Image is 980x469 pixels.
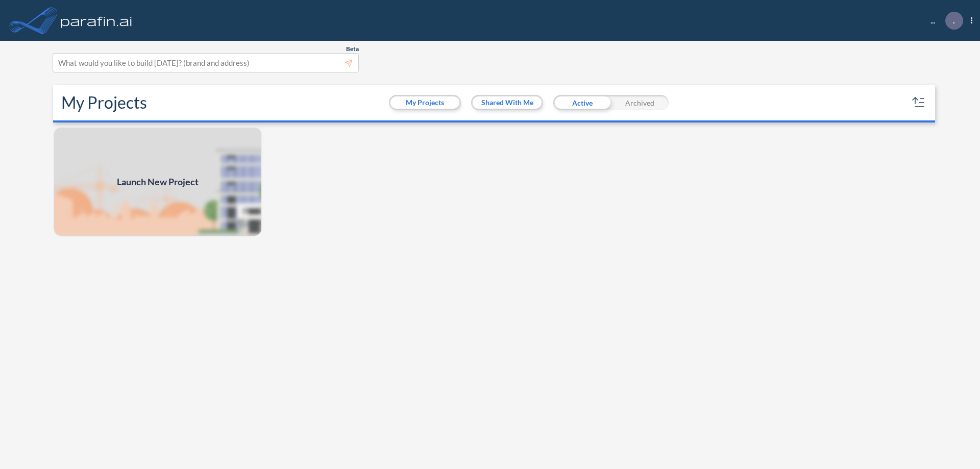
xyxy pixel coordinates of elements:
[53,127,262,237] img: add
[611,95,669,110] div: Archived
[59,10,134,31] img: logo
[53,127,262,237] a: Launch New Project
[915,12,972,30] div: ...
[911,94,927,111] button: sort
[117,175,199,189] span: Launch New Project
[346,45,359,53] span: Beta
[390,96,459,109] button: My Projects
[553,95,611,110] div: Active
[61,93,147,112] h2: My Projects
[953,16,955,25] p: .
[473,96,542,109] button: Shared With Me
